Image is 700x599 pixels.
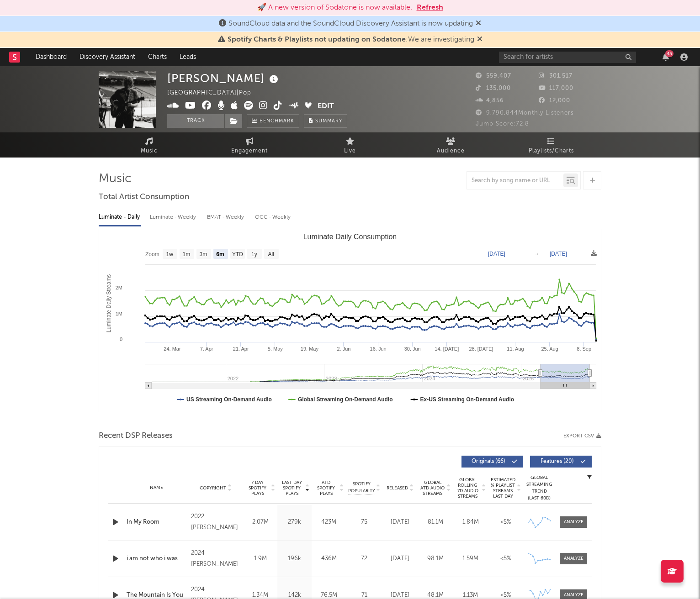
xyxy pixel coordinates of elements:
[200,485,226,491] span: Copyright
[348,481,375,494] span: Spotify Popularity
[499,52,636,63] input: Search for artists
[490,477,515,499] span: Estimated % Playlist Streams Last Day
[116,285,122,290] text: 2M
[200,251,207,257] text: 3m
[490,554,521,563] div: <5%
[314,480,338,496] span: ATD Spotify Plays
[455,518,486,527] div: 1.84M
[142,48,173,66] a: Charts
[488,251,505,257] text: [DATE]
[166,251,174,257] text: 1w
[120,336,122,342] text: 0
[233,346,249,352] text: 21. Apr
[99,210,141,225] div: Luminate - Daily
[255,210,292,225] div: OCC - Weekly
[199,132,300,158] a: Engagement
[232,251,243,257] text: YTD
[268,251,274,257] text: All
[191,548,241,570] div: 2024 [PERSON_NAME]
[539,98,570,104] span: 12,000
[563,433,601,439] button: Export CSV
[477,36,483,43] span: Dismiss
[280,554,309,563] div: 196k
[127,484,186,491] div: Name
[301,346,319,352] text: 19. May
[99,132,199,158] a: Music
[216,251,224,257] text: 6m
[127,518,186,527] a: In My Room
[280,518,309,527] div: 279k
[207,210,246,225] div: BMAT - Weekly
[420,518,451,527] div: 81.1M
[467,177,563,184] input: Search by song name or URL
[186,396,272,403] text: US Streaming On-Demand Audio
[268,346,283,352] text: 5. May
[280,480,304,496] span: Last Day Spotify Plays
[387,485,408,491] span: Released
[455,554,486,563] div: 1.59M
[337,346,351,352] text: 2. Jun
[420,554,451,563] div: 98.1M
[536,459,578,464] span: Features ( 20 )
[150,210,198,225] div: Luminate - Weekly
[437,146,465,157] span: Audience
[539,73,573,79] span: 301,517
[99,192,189,203] span: Total Artist Consumption
[550,251,567,257] text: [DATE]
[476,20,481,27] span: Dismiss
[507,346,524,352] text: 11. Aug
[183,251,191,257] text: 1m
[99,431,173,441] span: Recent DSP Releases
[173,48,202,66] a: Leads
[370,346,387,352] text: 16. Jun
[476,121,529,127] span: Jump Score: 72.8
[167,71,281,86] div: [PERSON_NAME]
[164,346,181,352] text: 24. Mar
[541,346,558,352] text: 25. Aug
[348,518,380,527] div: 75
[228,36,406,43] span: Spotify Charts & Playlists not updating on Sodatone
[245,554,275,563] div: 1.9M
[417,2,443,13] button: Refresh
[420,480,445,496] span: Global ATD Audio Streams
[534,251,540,257] text: →
[577,346,591,352] text: 8. Sep
[145,251,159,257] text: Zoom
[490,518,521,527] div: <5%
[539,85,573,91] span: 117,000
[344,146,356,157] span: Live
[665,50,673,57] div: 45
[167,114,224,128] button: Track
[404,346,421,352] text: 30. Jun
[420,396,514,403] text: Ex-US Streaming On-Demand Audio
[127,554,186,563] a: i am not who i was
[476,110,574,116] span: 9,790,844 Monthly Listeners
[385,554,415,563] div: [DATE]
[663,53,669,61] button: 45
[260,116,294,127] span: Benchmark
[251,251,257,257] text: 1y
[469,346,493,352] text: 28. [DATE]
[29,48,73,66] a: Dashboard
[314,554,344,563] div: 436M
[257,2,412,13] div: 🚀 A new version of Sodatone is now available.
[191,511,241,533] div: 2022 [PERSON_NAME]
[116,311,122,316] text: 1M
[455,477,480,499] span: Global Rolling 7D Audio Streams
[200,346,213,352] text: 7. Apr
[529,146,574,157] span: Playlists/Charts
[501,132,601,158] a: Playlists/Charts
[141,146,158,157] span: Music
[525,474,553,502] div: Global Streaming Trend (Last 60D)
[318,101,334,112] button: Edit
[467,459,509,464] span: Originals ( 66 )
[231,146,268,157] span: Engagement
[167,88,262,99] div: [GEOGRAPHIC_DATA] | Pop
[476,85,511,91] span: 135,000
[476,98,504,104] span: 4,856
[99,229,601,412] svg: Luminate Daily Consumption
[106,274,112,332] text: Luminate Daily Streams
[400,132,501,158] a: Audience
[385,518,415,527] div: [DATE]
